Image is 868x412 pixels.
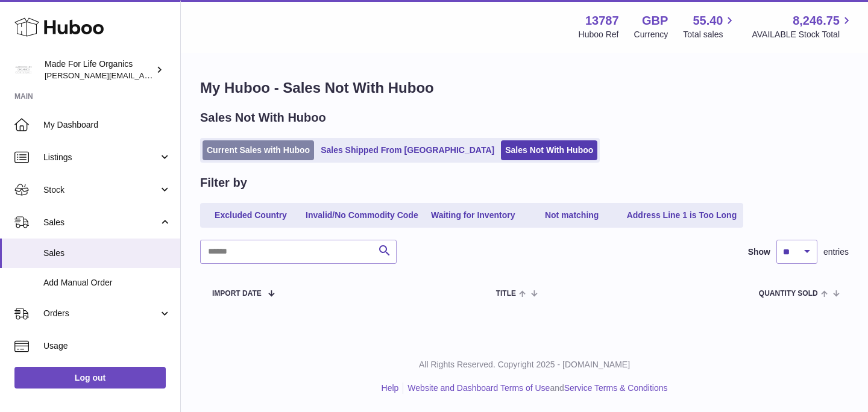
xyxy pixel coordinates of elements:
[748,246,770,258] label: Show
[403,382,667,394] li: and
[14,61,33,79] img: geoff.winwood@madeforlifeorganics.com
[43,152,159,163] span: Listings
[793,13,840,29] span: 8,246.75
[823,246,849,258] span: entries
[190,359,858,370] p: All Rights Reserved. Copyright 2025 - [DOMAIN_NAME]
[524,205,620,225] a: Not matching
[623,205,741,225] a: Address Line 1 is Too Long
[301,205,423,225] a: Invalid/No Commodity Code
[14,367,166,389] a: Log out
[407,383,550,393] a: Website and Dashboard Terms of Use
[43,340,171,352] span: Usage
[425,205,521,225] a: Waiting for Inventory
[45,58,153,81] div: Made For Life Organics
[564,383,668,393] a: Service Terms & Conditions
[43,308,159,319] span: Orders
[43,248,171,259] span: Sales
[496,290,516,298] span: Title
[683,29,737,40] span: Total sales
[579,29,619,40] div: Huboo Ref
[752,13,854,40] a: 8,246.75 AVAILABLE Stock Total
[203,140,314,160] a: Current Sales with Huboo
[43,184,159,196] span: Stock
[316,140,498,160] a: Sales Shipped From [GEOGRAPHIC_DATA]
[585,13,619,29] strong: 13787
[212,290,262,298] span: Import date
[683,13,737,40] a: 55.40 Total sales
[45,70,306,80] span: [PERSON_NAME][EMAIL_ADDRESS][PERSON_NAME][DOMAIN_NAME]
[752,29,854,40] span: AVAILABLE Stock Total
[200,110,326,126] h2: Sales Not With Huboo
[200,78,849,98] h1: My Huboo - Sales Not With Huboo
[634,29,668,40] div: Currency
[43,119,171,131] span: My Dashboard
[642,13,668,29] strong: GBP
[203,205,299,225] a: Excluded Country
[43,277,171,289] span: Add Manual Order
[200,175,247,191] h2: Filter by
[759,290,818,298] span: Quantity Sold
[693,13,723,29] span: 55.40
[501,140,597,160] a: Sales Not With Huboo
[43,217,159,228] span: Sales
[382,383,399,393] a: Help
